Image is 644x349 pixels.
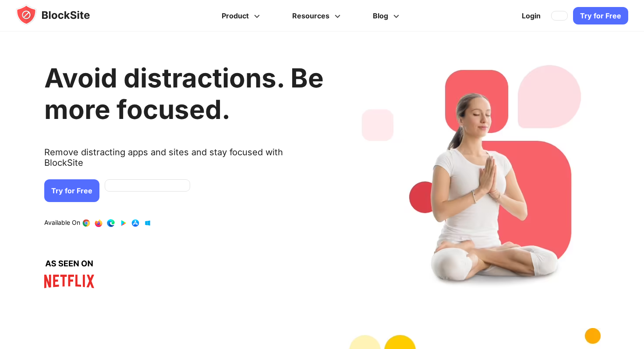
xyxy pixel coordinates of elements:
[517,5,546,26] a: Login
[44,147,324,175] text: Remove distracting apps and sites and stay focused with BlockSite
[44,219,80,227] text: Available On
[16,4,107,25] img: blocksite-icon.5d769676.svg
[44,179,99,202] a: Try for Free
[44,62,324,125] h1: Avoid distractions. Be more focused.
[573,7,628,24] a: Try for Free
